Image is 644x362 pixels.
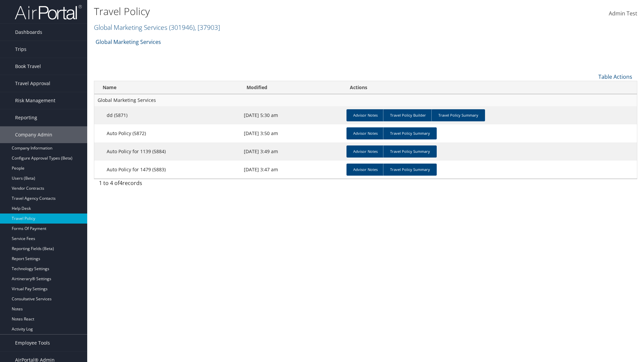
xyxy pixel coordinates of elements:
[99,179,225,190] div: 1 to 4 of records
[94,23,220,32] a: Global Marketing Services
[15,335,50,351] span: Employee Tools
[344,81,637,94] th: Actions
[15,109,37,126] span: Reporting
[15,4,82,20] img: airportal-logo.png
[15,75,50,92] span: Travel Approval
[15,58,41,75] span: Book Travel
[15,126,52,143] span: Company Admin
[94,94,637,106] td: Global Marketing Services
[383,127,437,139] a: Travel Policy Summary
[346,164,384,176] a: Advisor Notes
[94,81,240,94] th: Name: activate to sort column ascending
[195,23,220,32] span: , [ 37903 ]
[15,24,42,41] span: Dashboards
[119,179,122,187] span: 4
[94,161,240,179] td: Auto Policy for 1479 (5883)
[94,106,240,124] td: dd (5871)
[240,81,344,94] th: Modified: activate to sort column ascending
[598,73,632,80] a: Table Actions
[383,164,437,176] a: Travel Policy Summary
[94,124,240,142] td: Auto Policy (5872)
[94,142,240,161] td: Auto Policy for 1139 (5884)
[346,109,384,121] a: Advisor Notes
[240,106,344,124] td: [DATE] 5:30 am
[240,124,344,142] td: [DATE] 3:50 am
[431,109,485,121] a: Travel Policy Summary
[240,161,344,179] td: [DATE] 3:47 am
[240,142,344,161] td: [DATE] 3:49 am
[383,145,437,158] a: Travel Policy Summary
[346,127,384,139] a: Advisor Notes
[609,10,637,17] span: Admin Test
[609,3,637,24] a: Admin Test
[15,92,55,109] span: Risk Management
[169,23,195,32] span: ( 301946 )
[96,35,161,49] a: Global Marketing Services
[94,4,456,18] h1: Travel Policy
[383,109,433,121] a: Travel Policy Builder
[15,41,26,58] span: Trips
[346,145,384,158] a: Advisor Notes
